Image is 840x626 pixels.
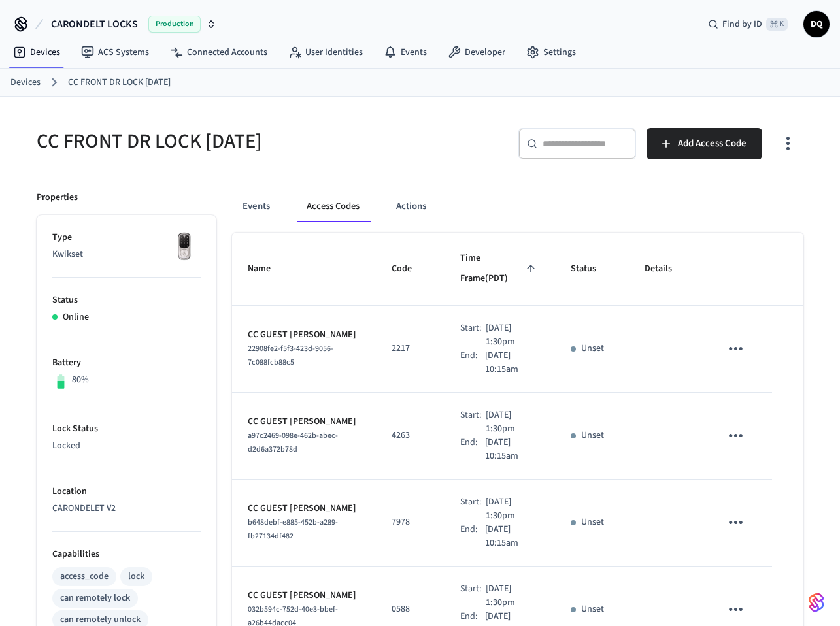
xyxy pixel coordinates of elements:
p: 4263 [392,429,429,442]
a: Developer [437,41,516,64]
a: User Identities [278,41,373,64]
div: End: [460,349,485,376]
p: 0588 [392,602,429,616]
span: Status [571,259,613,279]
p: Type [52,231,201,244]
button: Add Access Code [647,128,762,159]
a: Settings [516,41,586,64]
a: ACS Systems [71,41,160,64]
p: Locked [52,439,201,453]
p: Unset [581,602,604,616]
span: Production [148,16,201,33]
p: CC GUEST [PERSON_NAME] [248,502,360,516]
div: Find by ID⌘ K [697,12,798,36]
span: ⌘ K [766,18,788,31]
p: 80% [72,373,89,387]
p: Kwikset [52,248,201,261]
p: Battery [52,356,201,370]
a: Devices [3,41,71,64]
p: CC GUEST [PERSON_NAME] [248,328,360,342]
p: CC GUEST [PERSON_NAME] [248,415,360,429]
p: Location [52,485,201,499]
p: 7978 [392,516,429,529]
button: DQ [803,11,830,37]
p: Properties [37,191,78,205]
img: SeamLogoGradient.69752ec5.svg [809,592,824,613]
a: Connected Accounts [160,41,278,64]
p: CARONDELET V2 [52,502,201,516]
button: Actions [386,191,437,222]
span: Find by ID [722,18,762,31]
div: End: [460,523,485,550]
div: access_code [60,570,109,584]
span: Name [248,259,288,279]
p: Unset [581,342,604,355]
p: [DATE] 1:30pm [486,495,539,523]
span: CARONDELT LOCKS [51,16,138,32]
p: [DATE] 10:15am [485,436,539,463]
span: Code [392,259,429,279]
span: a97c2469-098e-462b-abec-d2d6a372b78d [248,430,338,455]
p: [DATE] 1:30pm [486,582,539,610]
p: Online [63,310,89,324]
button: Events [232,191,280,222]
h5: CC FRONT DR LOCK [DATE] [37,128,412,155]
div: Start: [460,408,486,436]
div: Start: [460,582,486,610]
p: Unset [581,429,604,442]
p: [DATE] 1:30pm [486,408,539,436]
p: Capabilities [52,548,201,561]
div: ant example [232,191,803,222]
span: b648debf-e885-452b-a289-fb27134df482 [248,517,338,542]
div: lock [128,570,144,584]
p: [DATE] 10:15am [485,523,539,550]
div: End: [460,436,485,463]
a: Devices [10,76,41,90]
p: Lock Status [52,422,201,436]
div: can remotely lock [60,591,130,605]
p: [DATE] 10:15am [485,349,539,376]
span: Details [645,259,689,279]
p: 2217 [392,342,429,355]
p: CC GUEST [PERSON_NAME] [248,589,360,602]
div: Start: [460,321,486,349]
div: Start: [460,495,486,523]
p: Unset [581,516,604,529]
a: Events [373,41,437,64]
p: [DATE] 1:30pm [486,321,539,349]
img: Yale Assure Touchscreen Wifi Smart Lock, Satin Nickel, Front [168,231,201,263]
span: DQ [805,12,828,36]
button: Access Codes [296,191,370,222]
span: 22908fe2-f5f3-423d-9056-7c088fcb88c5 [248,343,333,368]
span: Time Frame(PDT) [460,248,539,289]
a: CC FRONT DR LOCK [DATE] [68,76,171,90]
span: Add Access Code [678,135,747,152]
p: Status [52,293,201,307]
